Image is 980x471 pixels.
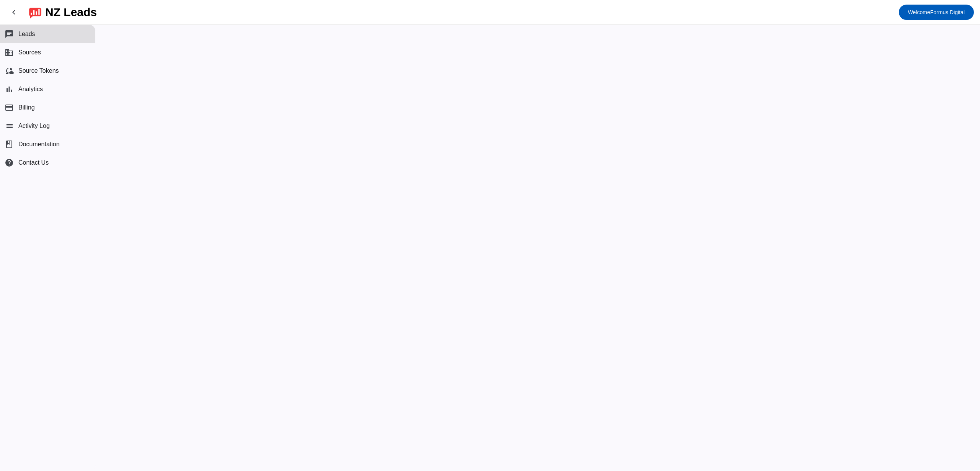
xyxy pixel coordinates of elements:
span: Welcome [908,9,930,15]
span: Leads [18,31,35,38]
mat-icon: chevron_left [9,8,18,17]
button: WelcomeFormus Digital [899,5,974,20]
span: Formus Digital [908,7,965,18]
span: Documentation [18,141,60,148]
span: book [5,140,14,149]
span: Sources [18,49,41,56]
span: Activity Log [18,123,50,129]
mat-icon: bar_chart [5,85,14,94]
span: Analytics [18,86,43,93]
mat-icon: payment [5,103,14,112]
mat-icon: help [5,158,14,167]
mat-icon: list [5,121,14,131]
span: Contact Us [18,159,49,166]
mat-icon: chat [5,29,14,39]
span: Billing [18,104,35,111]
div: NZ Leads [45,7,97,18]
mat-icon: cloud_sync [5,66,14,75]
span: Source Tokens [18,67,59,74]
img: logo [29,6,41,19]
mat-icon: business [5,48,14,57]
